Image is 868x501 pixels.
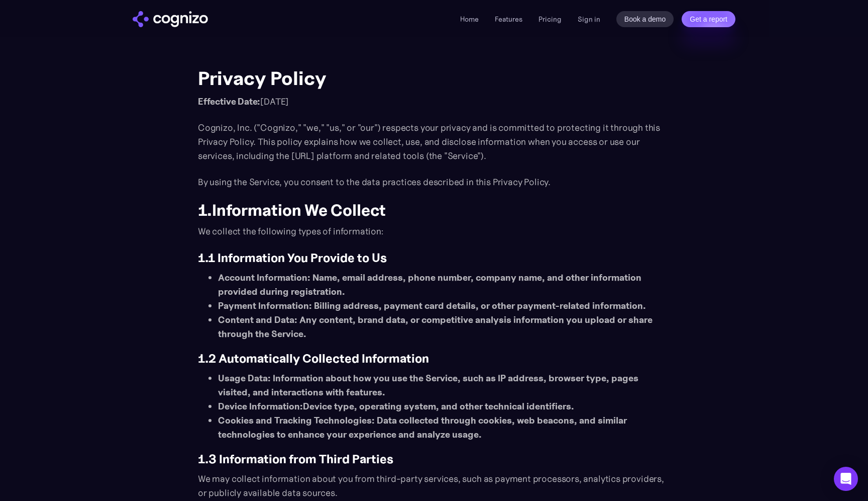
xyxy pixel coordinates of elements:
[218,272,307,283] strong: Account Information
[834,467,858,491] div: Open Intercom Messenger
[198,95,670,109] p: [DATE]
[460,15,479,24] a: Home
[198,251,387,266] strong: 1.1 Information You Provide to Us
[198,224,670,238] p: We collect the following types of information:
[495,15,522,24] a: Features
[218,399,670,413] li: Device type, operating system, and other technical identifiers.
[218,299,670,313] li: : Billing address, payment card details, or other payment-related information.
[198,201,670,219] h2: 1.
[198,472,670,500] p: We may collect information about you from third-party services, such as payment processors, analy...
[198,66,327,90] strong: Privacy Policy
[133,11,208,27] img: cognizo logo
[578,13,600,25] a: Sign in
[218,313,670,341] li: : Any content, brand data, or competitive analysis information you upload or share through the Se...
[538,15,562,24] a: Pricing
[198,452,393,467] strong: 1.3 Information from Third Parties
[682,11,735,27] a: Get a report
[218,414,372,426] strong: Cookies and Tracking Technologies
[218,372,268,384] strong: Usage Data
[198,96,260,107] strong: Effective Date:
[198,121,670,163] p: Cognizo, Inc. ("Cognizo," "we," "us," or "our") respects your privacy and is committed to protect...
[212,200,386,220] strong: Information We Collect
[218,300,309,311] strong: Payment Information
[616,11,674,27] a: Book a demo
[218,400,303,412] strong: Device Information:
[218,314,294,325] strong: Content and Data
[218,413,670,442] li: : Data collected through cookies, web beacons, and similar technologies to enhance your experienc...
[198,351,429,366] strong: 1.2 Automatically Collected Information
[218,271,670,299] li: : Name, email address, phone number, company name, and other information provided during registra...
[198,175,670,189] p: By using the Service, you consent to the data practices described in this Privacy Policy.
[133,11,208,27] a: home
[218,371,670,399] li: : Information about how you use the Service, such as IP address, browser type, pages visited, and...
